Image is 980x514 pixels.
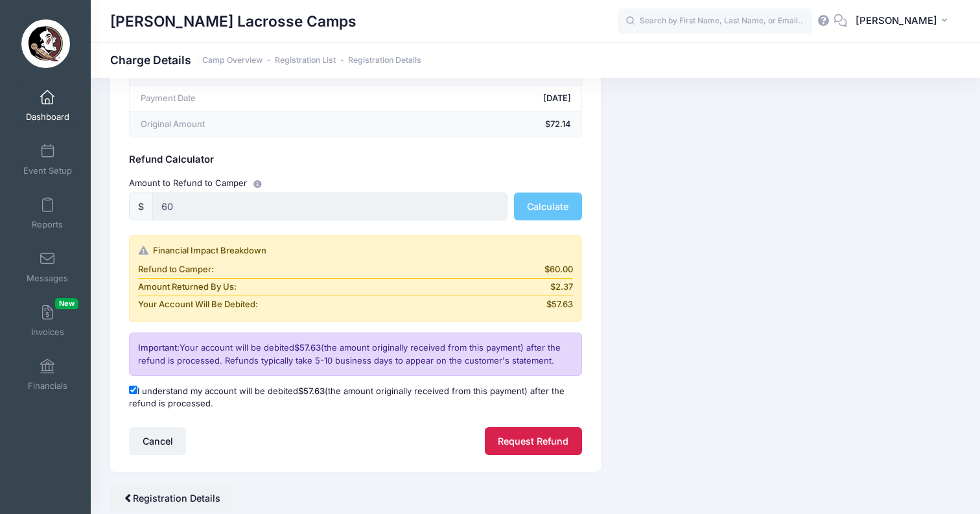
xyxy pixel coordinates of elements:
[17,244,78,290] a: Messages
[544,263,573,276] span: $60.00
[31,327,64,338] span: Invoices
[23,165,72,176] span: Event Setup
[32,219,63,230] span: Reports
[138,298,258,311] span: Your Account Will Be Debited:
[26,111,69,123] span: Dashboard
[17,352,78,397] a: Financials
[129,333,582,376] div: Your account will be debited (the amount originally received from this payment) after the refund ...
[348,56,421,65] a: Registration Details
[28,380,67,391] span: Financials
[129,385,582,410] label: I understand my account will be debited (the amount originally received from this payment) after ...
[550,281,573,294] span: $2.37
[618,8,812,34] input: Search by First Name, Last Name, or Email...
[152,193,507,220] input: 0.00
[129,193,153,220] div: $
[275,56,336,65] a: Registration List
[21,19,70,68] img: Sara Tisdale Lacrosse Camps
[847,6,961,36] button: [PERSON_NAME]
[130,111,261,137] td: Original Amount
[485,427,582,455] button: Request Refund
[110,53,421,67] h1: Charge Details
[261,111,581,137] td: $72.14
[129,154,582,166] h5: Refund Calculator
[123,176,589,190] div: Amount to Refund to Camper
[130,86,261,111] td: Payment Date
[138,342,180,353] span: Important:
[294,342,321,353] span: $57.63
[129,386,137,394] input: I understand my account will be debited$57.63(the amount originally received from this payment) a...
[856,14,937,28] span: [PERSON_NAME]
[17,191,78,236] a: Reports
[129,427,186,455] button: Cancel
[27,273,68,284] span: Messages
[202,56,262,65] a: Camp Overview
[138,281,237,294] span: Amount Returned By Us:
[17,298,78,344] a: InvoicesNew
[55,298,78,309] span: New
[110,6,356,36] h1: [PERSON_NAME] Lacrosse Camps
[261,86,581,111] td: [DATE]
[138,263,214,276] span: Refund to Camper:
[17,83,78,128] a: Dashboard
[110,484,233,512] a: Registration Details
[138,244,573,257] div: Financial Impact Breakdown
[546,298,573,311] span: $57.63
[298,386,325,396] span: $57.63
[17,137,78,182] a: Event Setup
